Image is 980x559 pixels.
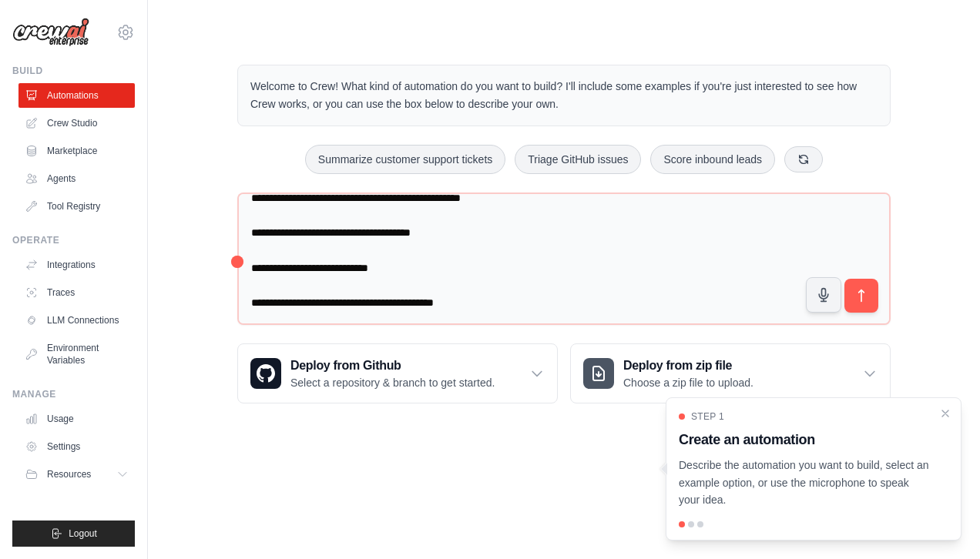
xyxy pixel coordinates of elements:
[18,407,135,431] a: Usage
[47,468,91,480] span: Resources
[12,521,135,547] button: Logout
[18,434,135,459] a: Settings
[12,65,135,77] div: Build
[12,388,135,400] div: Manage
[18,280,135,305] a: Traces
[515,145,641,174] button: Triage GitHub issues
[18,194,135,219] a: Tool Registry
[290,375,495,390] p: Select a repository & branch to get started.
[623,356,753,375] h3: Deploy from zip file
[18,111,135,136] a: Crew Studio
[12,234,135,246] div: Operate
[18,83,135,108] a: Automations
[18,253,135,277] a: Integrations
[290,356,495,375] h3: Deploy from Github
[635,25,980,559] iframe: Chat Widget
[623,375,753,390] p: Choose a zip file to upload.
[305,145,505,174] button: Summarize customer support tickets
[18,139,135,163] a: Marketplace
[18,336,135,373] a: Environment Variables
[18,166,135,191] a: Agents
[18,308,135,333] a: LLM Connections
[12,18,89,47] img: Logo
[250,78,878,113] p: Welcome to Crew! What kind of automation do you want to build? I'll include some examples if you'...
[69,527,97,540] span: Logout
[18,462,135,487] button: Resources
